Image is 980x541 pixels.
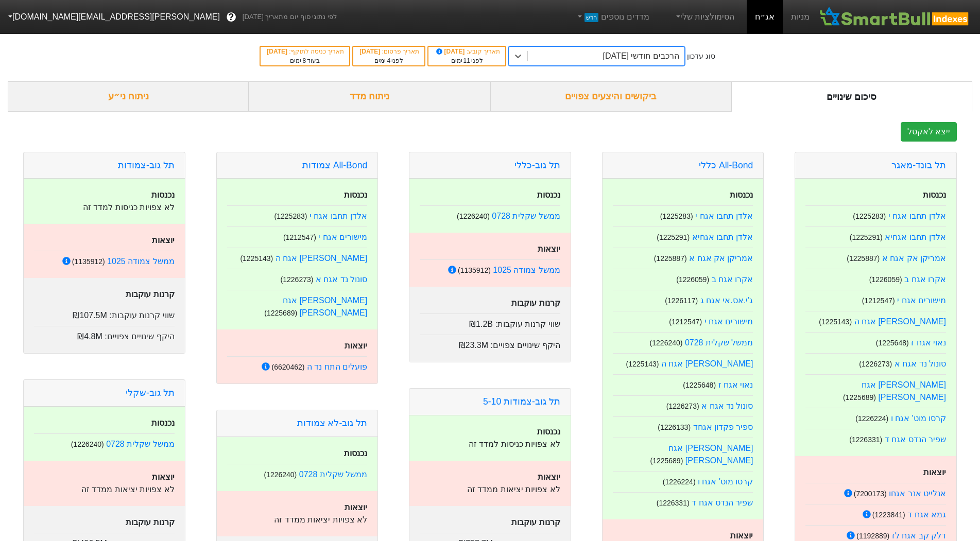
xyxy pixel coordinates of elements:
a: גמא אגח ד [907,510,946,519]
small: ( 1225887 ) [847,254,880,263]
strong: יוצאות [923,468,946,477]
p: לא צפויות יציאות ממדד זה [227,514,368,526]
small: ( 1225689 ) [264,309,297,317]
a: ג'י.אס.אי אגח ג [700,296,753,305]
div: ביקושים והיצעים צפויים [490,81,731,112]
div: בעוד ימים [266,56,344,65]
small: ( 1135912 ) [458,266,491,274]
small: ( 1225648 ) [876,339,909,347]
a: סונול נד אגח א [895,359,946,368]
a: מישורים אגח י [897,296,946,305]
small: ( 1225291 ) [657,233,690,241]
span: 8 [302,57,306,64]
a: תל גוב-צמודות 5-10 [483,396,560,407]
div: היקף שינויים צפויים : [420,335,560,352]
a: [PERSON_NAME] אגח [PERSON_NAME] [283,296,367,317]
a: [PERSON_NAME] אגח [PERSON_NAME] [668,444,753,465]
p: לא צפויות כניסות למדד זה [34,201,175,214]
div: ניתוח ני״ע [8,81,249,112]
strong: יוצאות [730,531,753,540]
a: סונול נד אגח א [701,402,753,410]
small: ( 1226059 ) [869,275,902,284]
a: אלדן תחבו אגחיא [885,233,946,241]
small: ( 1226273 ) [281,275,314,284]
a: ספיר פקדון אגחד [693,423,753,431]
strong: יוצאות [345,503,367,512]
a: אלדן תחבו אגח י [888,212,946,220]
a: ממשל שקלית 0728 [106,440,174,448]
small: ( 1225887 ) [654,254,687,263]
span: [DATE] [359,48,382,55]
a: תל בונד-מאגר [891,160,946,170]
a: אקרו אגח ב [904,275,946,284]
small: ( 6620462 ) [272,363,305,371]
small: ( 1225648 ) [683,381,716,389]
small: ( 1226273 ) [859,360,892,368]
span: [DATE] [435,48,467,55]
strong: יוצאות [345,341,367,350]
a: אלדן תחבו אגח י [310,212,367,220]
a: אנלייט אנר אגחו [889,489,946,498]
span: ₪1.2B [469,320,493,328]
small: ( 7200173 ) [854,490,887,498]
div: לפני ימים [434,56,500,65]
span: ? [228,10,234,24]
small: ( 1225283 ) [274,212,307,220]
small: ( 1226117 ) [665,296,698,305]
span: חדש [584,13,598,22]
strong: יוצאות [538,245,560,253]
a: ממשל שקלית 0728 [492,212,560,220]
a: קרסו מוט' אגח ו [891,414,946,423]
small: ( 1226273 ) [666,402,699,410]
div: סוג עדכון [687,51,715,62]
a: נאוי אגח ז [911,338,946,347]
small: ( 1135912 ) [72,257,105,266]
a: מישורים אגח י [704,317,753,326]
strong: נכנסות [730,190,753,199]
a: [PERSON_NAME] אגח ה [854,317,947,326]
strong: קרנות עוקבות [126,290,174,299]
a: תל גוב-שקלי [126,388,175,398]
small: ( 1223841 ) [872,511,905,519]
small: ( 1226240 ) [457,212,490,220]
small: ( 1225291 ) [850,233,883,241]
a: מישורים אגח י [318,233,367,241]
div: הרכבים חודשי [DATE] [603,50,679,62]
a: All-Bond כללי [699,160,753,170]
small: ( 1226331 ) [849,435,882,444]
div: שווי קרנות עוקבות : [420,313,560,330]
div: תאריך קובע : [434,47,500,56]
p: לא צפויות יציאות ממדד זה [34,483,175,496]
a: תל גוב-צמודות [118,160,175,170]
strong: נכנסות [923,190,946,199]
small: ( 1212547 ) [862,296,895,305]
a: [PERSON_NAME] אגח ה [276,254,368,263]
a: הסימולציות שלי [670,7,739,27]
p: לא צפויות כניסות למדד זה [420,438,560,450]
small: ( 1226059 ) [676,275,709,284]
a: אלדן תחבו אגחיא [692,233,753,241]
a: קרסו מוט' אגח ו [698,477,753,486]
a: פועלים התח נד ה [307,362,367,371]
p: לא צפויות יציאות ממדד זה [420,483,560,496]
div: היקף שינויים צפויים : [34,326,175,343]
small: ( 1226224 ) [855,414,888,423]
a: [PERSON_NAME] אגח ה [661,359,753,368]
small: ( 1212547 ) [669,318,702,326]
a: שפיר הנדס אגח ד [692,498,753,507]
span: ₪4.8M [77,332,102,341]
div: תאריך פרסום : [358,47,419,56]
a: שפיר הנדס אגח ד [885,435,946,444]
small: ( 1225283 ) [660,212,693,220]
a: [PERSON_NAME] אגח [PERSON_NAME] [862,380,946,402]
strong: נכנסות [151,418,175,427]
small: ( 1225143 ) [626,360,659,368]
a: אלדן תחבו אגח י [695,212,753,220]
small: ( 1192889 ) [856,532,889,540]
div: לפני ימים [358,56,419,65]
button: ייצא לאקסל [901,122,957,142]
strong: קרנות עוקבות [511,518,560,527]
span: לפי נתוני סוף יום מתאריך [DATE] [243,12,337,22]
span: 11 [463,57,470,64]
strong: נכנסות [537,427,560,436]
